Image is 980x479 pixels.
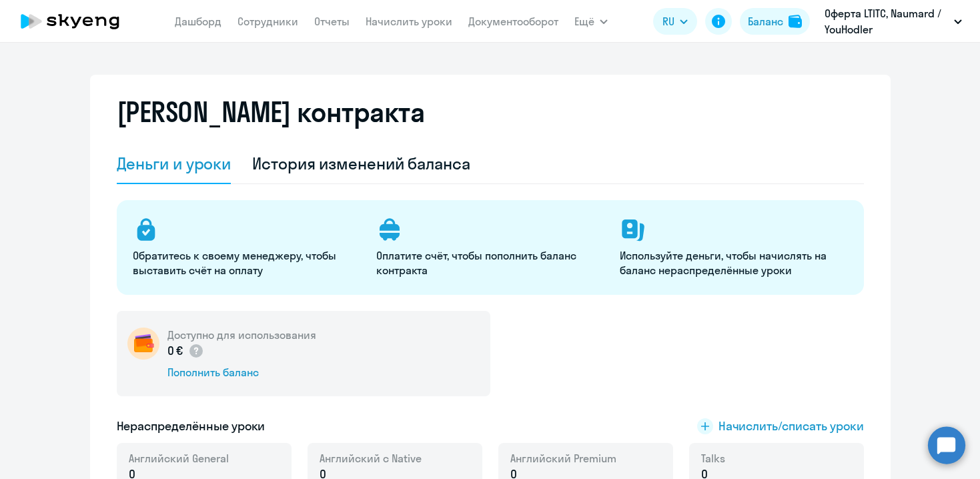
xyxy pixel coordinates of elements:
[653,8,697,35] button: RU
[366,15,452,28] a: Начислить уроки
[320,451,422,466] span: Английский с Native
[376,248,604,278] p: Оплатите счёт, чтобы пополнить баланс контракта
[718,418,864,435] span: Начислить/списать уроки
[117,153,231,174] div: Деньги и уроки
[314,15,350,28] a: Отчеты
[167,328,316,342] h5: Доступно для использования
[175,15,221,28] a: Дашборд
[117,418,266,435] h5: Нераспределённые уроки
[252,153,470,174] div: История изменений баланса
[748,13,783,29] div: Баланс
[117,96,425,128] h2: [PERSON_NAME] контракта
[237,15,298,28] a: Сотрудники
[662,13,674,29] span: RU
[574,8,608,35] button: Ещё
[620,248,847,278] p: Используйте деньги, чтобы начислять на баланс нераспределённые уроки
[740,8,810,35] button: Балансbalance
[818,5,969,37] button: Оферта LTITC, Naumard / YouHodler
[167,365,316,380] div: Пополнить баланс
[133,248,360,278] p: Обратитесь к своему менеджеру, чтобы выставить счёт на оплату
[127,328,159,360] img: wallet-circle.png
[129,451,229,466] span: Английский General
[167,342,205,360] p: 0 €
[825,5,949,37] p: Оферта LTITC, Naumard / YouHodler
[574,13,594,29] span: Ещё
[789,15,802,28] img: balance
[510,451,616,466] span: Английский Premium
[468,15,558,28] a: Документооборот
[701,451,725,466] span: Talks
